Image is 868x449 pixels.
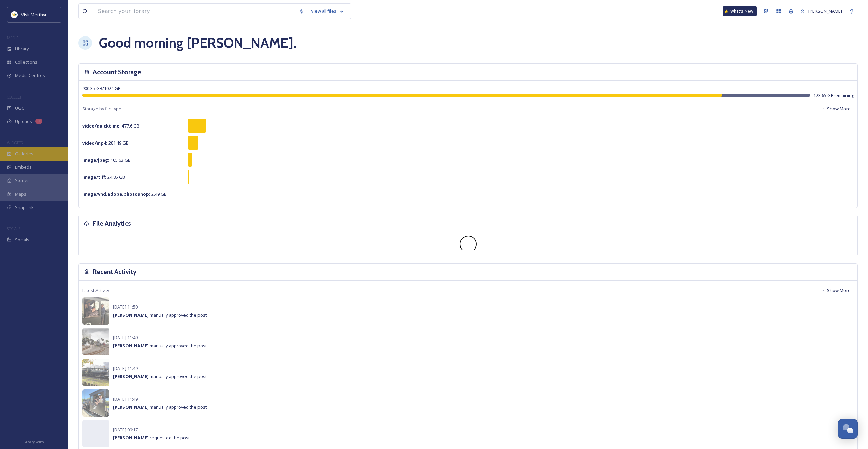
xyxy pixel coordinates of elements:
span: Uploads [15,118,32,125]
span: Embeds [15,164,32,170]
strong: image/vnd.adobe.photoshop : [82,191,150,197]
span: Storage by file type [82,106,121,112]
span: 105.63 GB [82,157,131,163]
button: Open Chat [838,419,858,439]
strong: [PERSON_NAME] [113,343,149,349]
span: 281.49 GB [82,140,129,146]
strong: [PERSON_NAME] [113,373,149,379]
strong: [PERSON_NAME] [113,435,149,441]
span: [DATE] 11:49 [113,365,138,371]
span: [DATE] 11:49 [113,396,138,402]
span: Galleries [15,151,33,157]
span: [PERSON_NAME] [808,8,842,14]
span: SOCIALS [7,226,20,231]
span: [DATE] 09:17 [113,426,138,433]
span: manually approved the post. [113,343,208,349]
a: Privacy Policy [24,437,44,446]
span: Stories [15,177,30,184]
span: Latest Activity [82,287,109,294]
button: Show More [818,284,854,297]
span: 123.65 GB remaining [813,92,854,99]
span: requested the post. [113,435,191,441]
span: Visit Merthyr [21,12,47,18]
strong: video/mp4 : [82,140,107,146]
img: bad6683e-aae1-462e-a905-4dce0b1bd00a.jpg [82,359,109,386]
a: [PERSON_NAME] [797,4,845,18]
h1: Good morning [PERSON_NAME] . [99,33,296,53]
span: Privacy Policy [24,440,44,444]
span: 477.6 GB [82,123,139,129]
img: download.jpeg [11,11,18,18]
a: View all files [308,4,348,18]
span: COLLECT [7,94,21,100]
input: Search your library [94,4,295,19]
strong: [PERSON_NAME] [113,404,149,410]
strong: [PERSON_NAME] [113,312,149,318]
span: manually approved the post. [113,404,208,410]
span: SnapLink [15,204,34,211]
div: 1 [35,119,42,124]
h3: File Analytics [93,219,131,228]
strong: image/tiff : [82,174,106,180]
span: 900.35 GB / 1024 GB [82,85,121,91]
span: [DATE] 11:50 [113,304,138,310]
span: Socials [15,237,29,243]
span: Maps [15,191,26,197]
strong: video/quicktime : [82,123,121,129]
span: UGC [15,105,24,111]
span: WIDGETS [7,140,23,145]
span: Media Centres [15,72,45,79]
span: Collections [15,59,38,65]
img: 90505940-975d-4e6b-87d9-b445b4f11451.jpg [82,328,109,355]
span: 24.85 GB [82,174,125,180]
span: [DATE] 11:49 [113,334,138,341]
a: What's New [723,6,757,16]
img: b05730bf-9daf-4707-a543-ff9abfe59d23.jpg [82,389,109,417]
span: 2.49 GB [82,191,167,197]
span: manually approved the post. [113,373,208,379]
strong: image/jpeg : [82,157,109,163]
h3: Recent Activity [93,267,136,277]
h3: Account Storage [93,67,141,77]
span: manually approved the post. [113,312,208,318]
span: Library [15,46,29,52]
button: Show More [818,102,854,116]
span: MEDIA [7,35,19,40]
img: b7daf0d5-1e2c-4063-8558-78738cf7ea95.jpg [82,297,109,325]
